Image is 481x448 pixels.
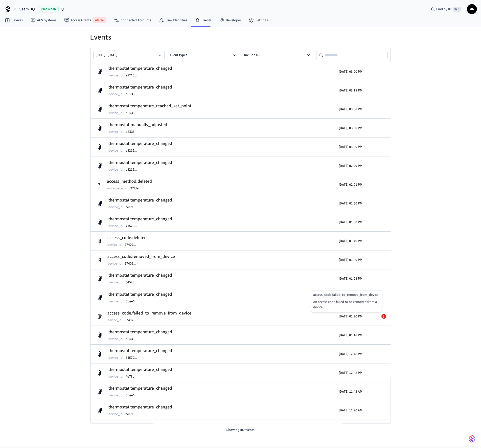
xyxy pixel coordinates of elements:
[339,182,362,187] p: [DATE] 02:01 PM
[125,298,143,304] button: 6bee6...
[468,5,477,14] span: MN
[453,7,461,12] span: ⌘ K
[339,333,362,338] p: [DATE] 01:18 PM
[339,352,362,357] p: [DATE] 12:48 PM
[339,201,362,206] p: [DATE] 01:50 PM
[124,317,141,323] button: 97402...
[313,292,380,298] p: access_code.failed_to_remove_from_device
[109,216,172,223] h2: thermostat.temperature_changed
[93,51,165,59] button: [DATE] - [DATE]
[339,389,362,394] p: [DATE] 11:43 AM
[125,374,143,380] button: 4e78b...
[109,291,172,298] h2: thermostat.temperature_changed
[108,235,147,242] h2: access_code.deleted
[109,122,167,129] h2: thermostat.manually_adjusted
[242,51,314,59] button: Include all
[125,355,142,361] button: 64570...
[60,15,110,25] a: Access GrantsInternal
[108,243,123,247] p: device_id :
[339,126,362,131] p: [DATE] 03:00 PM
[109,280,124,285] p: device_id :
[130,185,147,191] button: 27fde...
[339,145,362,150] p: [DATE] 03:00 PM
[339,314,362,319] p: [DATE] 01:20 PM
[339,163,362,168] p: [DATE] 02:29 PM
[92,17,106,23] span: Internal
[109,92,124,97] p: device_id :
[109,73,124,78] p: device_id :
[125,72,142,78] button: e8215...
[109,148,124,153] p: device_id :
[469,435,475,443] img: SeamLogoGradient.69752ec5.svg
[109,385,172,392] h2: thermostat.temperature_changed
[339,408,362,413] p: [DATE] 11:20 AM
[109,65,172,72] h2: thermostat.temperature_changed
[125,148,142,154] button: e8215...
[109,366,172,373] h2: thermostat.temperature_changed
[109,393,124,398] p: device_id :
[339,276,362,281] p: [DATE] 01:28 PM
[339,220,362,225] p: [DATE] 01:50 PM
[124,261,141,267] button: 97402...
[109,348,172,355] h2: thermostat.temperature_changed
[1,16,27,25] a: Devices
[155,16,191,25] a: User Identities
[109,224,124,229] p: device_id :
[109,84,172,91] h2: thermostat.temperature_changed
[109,130,124,134] p: device_id :
[109,197,172,204] h2: thermostat.temperature_changed
[125,129,143,135] button: b8533...
[125,280,142,286] button: 64570...
[124,242,141,248] button: 97402...
[339,69,362,74] p: [DATE] 03:20 PM
[109,412,124,417] p: device_id :
[107,178,152,185] h2: access_method.deleted
[191,16,215,25] a: Events
[168,51,239,59] button: Event types
[27,16,60,25] a: ACS Systems
[109,356,124,360] p: device_id :
[125,204,142,210] button: f7071...
[109,159,172,166] h2: thermostat.temperature_changed
[109,103,192,110] h2: thermostat.temperature_reached_set_point
[19,6,35,12] span: Seam HQ
[215,16,245,25] a: Developer
[109,205,124,210] p: device_id :
[109,404,172,411] h2: thermostat.temperature_changed
[39,6,59,12] span: Production
[339,107,362,112] p: [DATE] 03:08 PM
[339,239,362,244] p: [DATE] 01:40 PM
[109,111,124,115] p: device_id :
[125,223,142,229] button: 71528...
[107,186,129,191] p: workspace_id :
[109,374,124,379] p: device_id :
[109,423,172,430] h2: thermostat.temperature_changed
[109,329,172,336] h2: thermostat.temperature_changed
[436,7,452,12] span: Find by ID
[339,258,362,263] p: [DATE] 01:40 PM
[109,299,124,304] p: device_id :
[339,88,362,93] p: [DATE] 03:18 PM
[313,300,380,310] p: An access code failed to be removed from a device.
[109,140,172,147] h2: thermostat.temperature_changed
[108,310,192,317] h2: access_code.failed_to_remove_from_device
[109,337,124,342] p: device_id :
[110,16,155,25] a: Connected Accounts
[125,393,143,399] button: 6bee6...
[467,4,477,14] button: MN
[125,91,143,97] button: b8533...
[108,318,123,323] p: device_id :
[109,272,172,279] h2: thermostat.temperature_changed
[125,110,143,116] button: b8533...
[108,253,175,260] h2: access_code.removed_from_device
[108,261,123,266] p: device_id :
[427,5,465,14] div: Find by ID⌘ K
[245,16,272,25] a: Settings
[109,167,124,172] p: device_id :
[125,167,142,173] button: e8215...
[90,428,391,433] p: Showing 100 events
[125,336,143,342] button: b8533...
[90,33,391,42] h1: Events
[125,411,142,417] button: f7071...
[339,371,362,376] p: [DATE] 12:48 PM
